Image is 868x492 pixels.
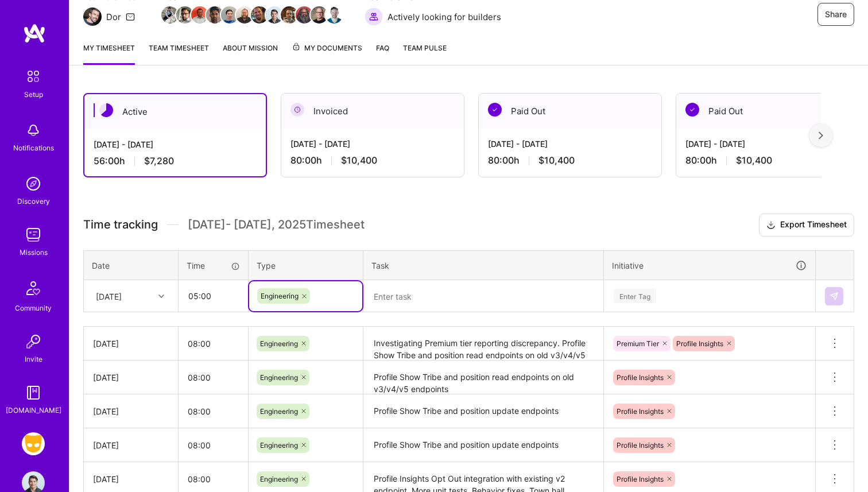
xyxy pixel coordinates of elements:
[13,142,54,154] div: Notifications
[22,223,45,246] img: teamwork
[83,7,102,26] img: Team Architect
[94,138,257,150] div: [DATE] - [DATE]
[177,5,192,25] a: Team Member Avatar
[266,6,283,24] img: Team Member Avatar
[488,154,652,166] div: 80:00 h
[281,94,464,129] div: Invoiced
[488,138,652,150] div: [DATE] - [DATE]
[759,214,854,237] button: Export Timesheet
[311,6,328,24] img: Team Member Avatar
[685,103,699,117] img: Paid Out
[179,281,247,311] input: HH:MM
[106,11,121,23] div: Dor
[20,246,48,258] div: Missions
[93,473,169,485] div: [DATE]
[327,5,342,25] a: Team Member Avatar
[19,432,48,455] a: Grindr: Mobile + BE + Cloud
[376,42,389,65] a: FAQ
[260,407,298,416] span: Engineering
[365,396,602,427] textarea: Profile Show Tribe and position update endpoints
[365,328,602,359] textarea: Investigating Premium tier reporting discrepancy. Profile Show Tribe and position read endpoints ...
[365,429,602,461] textarea: Profile Show Tribe and position update endpoints
[267,5,282,25] a: Team Member Avatar
[25,353,42,365] div: Invite
[736,154,772,166] span: $10,400
[223,42,278,65] a: About Mission
[341,154,377,166] span: $10,400
[325,6,343,24] img: Team Member Avatar
[282,5,297,25] a: Team Member Avatar
[206,6,223,24] img: Team Member Avatar
[260,373,298,382] span: Engineering
[179,396,248,427] input: HH:MM
[617,441,664,450] span: Profile Insights
[93,405,169,417] div: [DATE]
[149,42,209,65] a: Team timesheet
[685,138,850,150] div: [DATE] - [DATE]
[617,339,659,348] span: Premium Tier
[144,155,174,167] span: $7,280
[93,371,169,383] div: [DATE]
[207,5,222,25] a: Team Member Avatar
[365,362,602,393] textarea: Profile Show Tribe and position read endpoints on old v3/v4/v5 endpoints
[825,9,847,20] span: Share
[363,250,604,280] th: Task
[617,475,664,483] span: Profile Insights
[84,250,179,280] th: Date
[84,94,266,129] div: Active
[222,5,237,25] a: Team Member Avatar
[22,172,45,195] img: discovery
[187,259,240,272] div: Time
[179,362,248,393] input: HH:MM
[191,6,208,24] img: Team Member Avatar
[260,475,298,483] span: Engineering
[252,5,267,25] a: Team Member Avatar
[23,23,46,44] img: logo
[766,219,776,231] i: icon Download
[221,6,238,24] img: Team Member Avatar
[296,6,313,24] img: Team Member Avatar
[21,64,45,88] img: setup
[236,6,253,24] img: Team Member Avatar
[179,430,248,460] input: HH:MM
[685,154,850,166] div: 80:00 h
[260,441,298,450] span: Engineering
[292,42,362,65] a: My Documents
[290,138,455,150] div: [DATE] - [DATE]
[365,7,383,26] img: Actively looking for builders
[94,155,257,167] div: 56:00 h
[24,88,43,100] div: Setup
[237,5,252,25] a: Team Member Avatar
[292,42,362,55] span: My Documents
[614,287,656,305] div: Enter Tag
[817,3,854,26] button: Share
[676,339,723,348] span: Profile Insights
[96,290,122,302] div: [DATE]
[261,292,299,300] span: Engineering
[676,94,859,129] div: Paid Out
[162,5,177,25] a: Team Member Avatar
[6,404,61,416] div: [DOMAIN_NAME]
[249,250,363,280] th: Type
[488,103,502,117] img: Paid Out
[830,292,839,301] img: Submit
[251,6,268,24] img: Team Member Avatar
[403,44,447,52] span: Team Pulse
[126,12,135,21] i: icon Mail
[260,339,298,348] span: Engineering
[617,407,664,416] span: Profile Insights
[290,103,304,117] img: Invoiced
[161,6,179,24] img: Team Member Avatar
[819,131,823,140] img: right
[281,6,298,24] img: Team Member Avatar
[22,432,45,455] img: Grindr: Mobile + BE + Cloud
[192,5,207,25] a: Team Member Avatar
[612,259,807,272] div: Initiative
[403,42,447,65] a: Team Pulse
[83,42,135,65] a: My timesheet
[17,195,50,207] div: Discovery
[15,302,52,314] div: Community
[22,381,45,404] img: guide book
[93,338,169,350] div: [DATE]
[158,293,164,299] i: icon Chevron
